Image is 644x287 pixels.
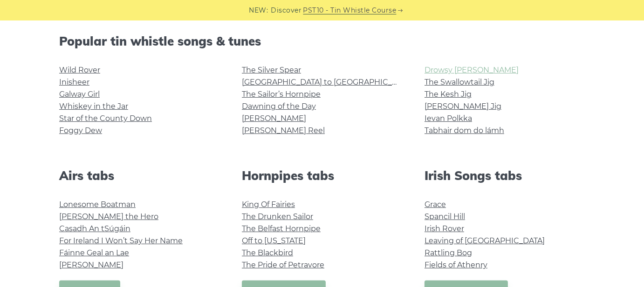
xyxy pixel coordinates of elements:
h2: Irish Songs tabs [425,168,585,183]
h2: Popular tin whistle songs & tunes [59,34,585,48]
span: Discover [271,5,302,16]
a: The Sailor’s Hornpipe [242,90,321,99]
a: Casadh An tSúgáin [59,224,130,233]
a: Off to [US_STATE] [242,236,306,245]
a: Spancil Hill [425,212,465,221]
a: [PERSON_NAME] [242,114,306,123]
a: The Kesh Jig [425,90,472,99]
a: Whiskey in the Jar [59,102,128,111]
a: The Drunken Sailor [242,212,313,221]
a: Inisheer [59,78,89,87]
a: For Ireland I Won’t Say Her Name [59,236,183,245]
a: Fields of Athenry [425,260,487,269]
a: PST10 - Tin Whistle Course [303,5,397,16]
a: Leaving of [GEOGRAPHIC_DATA] [425,236,545,245]
a: Foggy Dew [59,126,102,135]
a: The Silver Spear [242,66,301,74]
a: Rattling Bog [425,248,472,257]
a: Fáinne Geal an Lae [59,248,129,257]
a: Ievan Polkka [425,114,472,123]
a: [PERSON_NAME] [59,260,123,269]
h2: Airs tabs [59,168,219,183]
a: [PERSON_NAME] Jig [425,102,501,111]
a: Lonesome Boatman [59,200,136,209]
a: The Blackbird [242,248,293,257]
a: [GEOGRAPHIC_DATA] to [GEOGRAPHIC_DATA] [242,78,414,87]
a: Tabhair dom do lámh [425,126,504,135]
span: NEW: [249,5,268,16]
a: [PERSON_NAME] the Hero [59,212,158,221]
a: [PERSON_NAME] Reel [242,126,325,135]
a: Star of the County Down [59,114,152,123]
a: King Of Fairies [242,200,295,209]
a: Grace [425,200,446,209]
a: Galway Girl [59,90,100,99]
a: The Belfast Hornpipe [242,224,321,233]
a: Irish Rover [425,224,464,233]
h2: Hornpipes tabs [242,168,402,183]
a: The Swallowtail Jig [425,78,494,87]
a: Dawning of the Day [242,102,316,111]
a: Wild Rover [59,66,100,74]
a: The Pride of Petravore [242,260,324,269]
a: Drowsy [PERSON_NAME] [425,66,519,74]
